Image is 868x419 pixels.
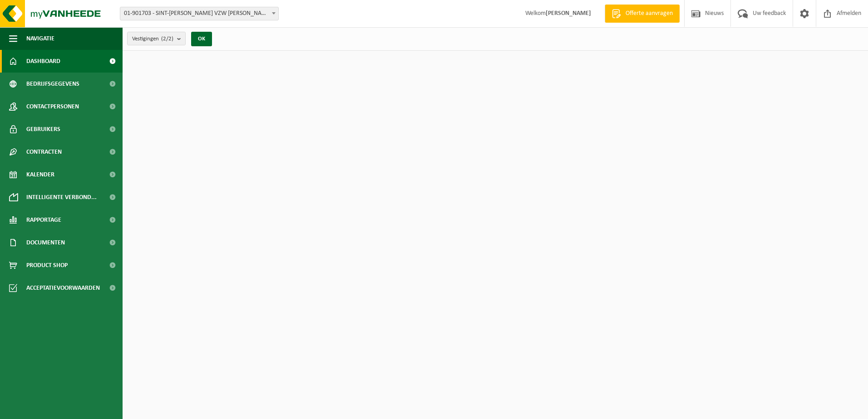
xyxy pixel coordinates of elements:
[26,27,54,50] span: Navigatie
[26,231,65,254] span: Documenten
[191,32,212,46] button: OK
[26,186,97,209] span: Intelligente verbond...
[623,9,675,18] span: Offerte aanvragen
[546,10,591,17] strong: [PERSON_NAME]
[161,36,173,42] count: (2/2)
[120,7,278,20] span: 01-901703 - SINT-JOZEF KLINIEK VZW PITTEM - PITTEM
[26,209,61,231] span: Rapportage
[120,7,279,20] span: 01-901703 - SINT-JOZEF KLINIEK VZW PITTEM - PITTEM
[26,50,60,73] span: Dashboard
[127,32,186,45] button: Vestigingen(2/2)
[26,118,60,141] span: Gebruikers
[132,32,173,46] span: Vestigingen
[26,254,68,277] span: Product Shop
[605,5,680,23] a: Offerte aanvragen
[26,141,62,163] span: Contracten
[26,163,54,186] span: Kalender
[26,73,79,95] span: Bedrijfsgegevens
[26,95,79,118] span: Contactpersonen
[26,277,100,299] span: Acceptatievoorwaarden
